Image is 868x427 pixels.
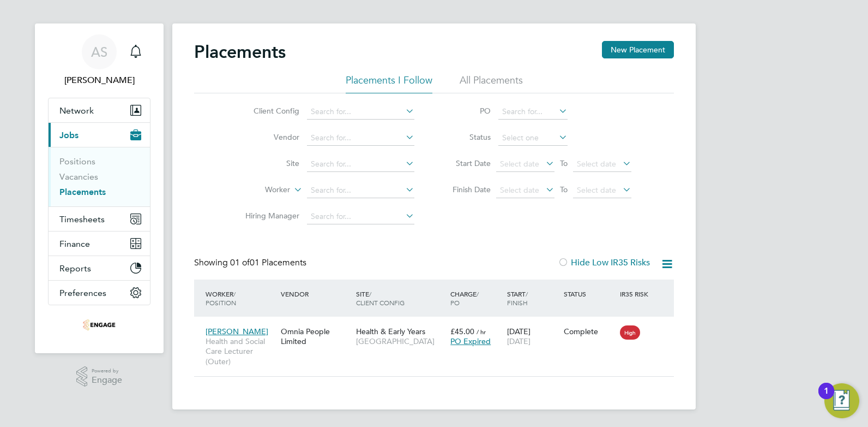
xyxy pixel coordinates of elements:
span: AS [91,45,107,59]
span: [GEOGRAPHIC_DATA] [356,336,445,346]
span: Select date [500,159,539,169]
div: Worker [203,284,278,312]
button: Timesheets [49,207,150,231]
div: Start [504,284,561,312]
a: AS[PERSON_NAME] [48,34,150,87]
span: Network [59,105,94,116]
div: Status [561,284,618,304]
div: IR35 Risk [617,284,655,304]
nav: Main navigation [35,23,164,353]
label: Worker [227,185,290,195]
span: Engage [92,376,122,385]
label: PO [442,106,491,116]
input: Search for... [307,104,414,120]
div: Vendor [278,284,353,304]
span: PO Expired [450,336,491,346]
button: Finance [49,232,150,256]
span: Finance [59,239,90,249]
li: Placements I Follow [346,74,432,93]
label: Client Config [237,106,299,116]
span: Select date [577,159,616,169]
span: £45.00 [450,327,474,336]
div: Charge [448,284,504,312]
span: High [620,325,640,340]
label: Status [442,132,491,142]
button: Network [49,98,150,122]
span: Preferences [59,288,106,298]
a: Positions [59,156,95,167]
span: / PO [450,289,479,307]
button: Jobs [49,123,150,147]
div: Jobs [49,147,150,206]
button: Open Resource Center, 1 new notification [824,383,859,418]
a: Go to home page [48,316,150,334]
input: Search for... [307,157,414,172]
div: Site [353,284,448,312]
label: Site [237,158,299,168]
a: Placements [59,187,106,197]
input: Search for... [307,209,414,224]
span: [DATE] [507,336,531,346]
span: Health & Early Years [356,327,425,336]
div: 1 [824,391,829,405]
span: [PERSON_NAME] [206,327,268,336]
label: Hiring Manager [237,211,299,221]
a: Vacancies [59,171,98,182]
span: To [557,156,571,170]
span: / Client Config [356,289,405,307]
input: Search for... [498,104,568,120]
span: Select date [500,185,539,195]
img: omniapeople-logo-retina.png [83,316,116,334]
label: Vendor [237,132,299,142]
label: Hide Low IR35 Risks [558,257,650,268]
a: [PERSON_NAME]Health and Social Care Lecturer (Outer)Omnia People LimitedHealth & Early Years[GEOG... [203,321,674,330]
li: All Placements [460,74,523,93]
span: Select date [577,185,616,195]
input: Select one [498,131,568,146]
h2: Placements [194,41,286,63]
div: Showing [194,257,309,269]
span: Timesheets [59,214,105,224]
input: Search for... [307,131,414,146]
button: Preferences [49,281,150,305]
span: / Position [206,289,236,307]
span: / hr [477,328,486,336]
input: Search for... [307,183,414,198]
span: Reports [59,263,91,274]
span: Jobs [59,130,79,140]
span: / Finish [507,289,528,307]
label: Start Date [442,158,491,168]
div: Complete [564,327,615,336]
div: Omnia People Limited [278,321,353,352]
span: To [557,182,571,197]
span: 01 Placements [230,257,306,268]
div: [DATE] [504,321,561,352]
a: Powered byEngage [76,366,123,387]
button: Reports [49,256,150,280]
span: Powered by [92,366,122,376]
button: New Placement [602,41,674,58]
span: Health and Social Care Lecturer (Outer) [206,336,275,366]
label: Finish Date [442,185,491,194]
span: 01 of [230,257,250,268]
span: Amy Savva [48,74,150,87]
